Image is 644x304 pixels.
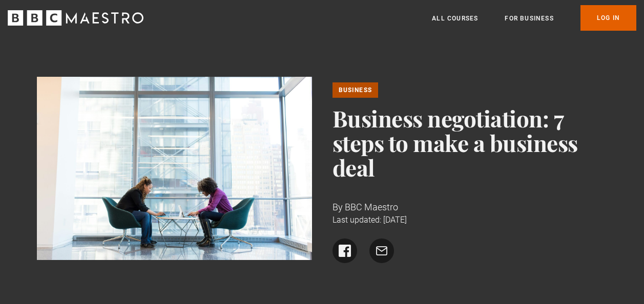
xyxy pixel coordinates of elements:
[505,13,553,24] a: For business
[580,5,636,31] a: Log In
[333,106,608,180] h1: Business negotiation: 7 steps to make a business deal
[333,202,343,212] span: By
[8,10,143,26] svg: BBC Maestro
[345,202,398,212] span: BBC Maestro
[37,77,312,260] img: 2 people sit facing towards each other working
[432,5,636,31] nav: Primary
[432,13,478,24] a: All Courses
[333,82,379,98] a: Business
[333,215,407,225] time: Last updated: [DATE]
